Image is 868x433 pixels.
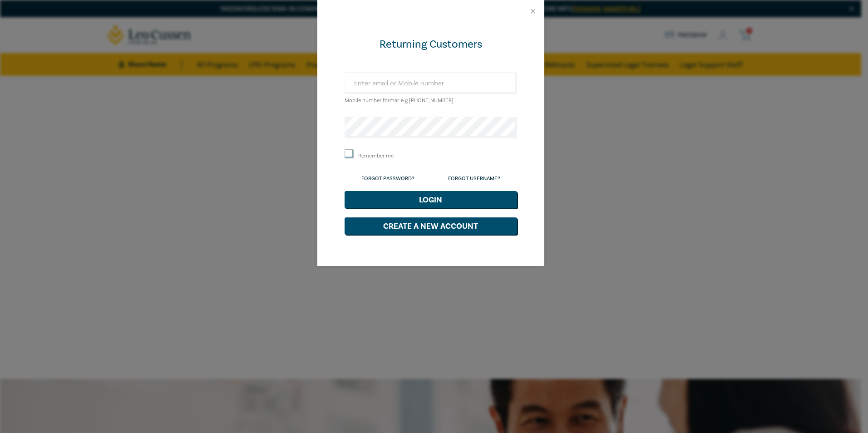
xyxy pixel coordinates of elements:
a: Forgot Username? [448,175,500,182]
input: Enter email or Mobile number [345,72,517,94]
button: Login [345,191,517,208]
label: Remember me [358,152,394,160]
button: Create a New Account [345,217,517,235]
small: Mobile number format e.g [PHONE_NUMBER] [345,97,454,104]
div: Returning Customers [345,37,517,52]
a: Forgot Password? [361,175,414,182]
button: Close [529,7,537,15]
